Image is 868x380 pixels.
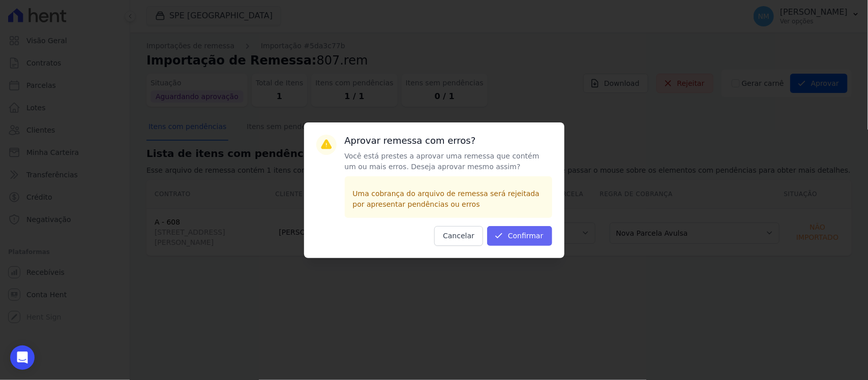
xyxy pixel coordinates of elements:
[10,345,35,370] div: Open Intercom Messenger
[345,135,552,147] h3: Aprovar remessa com erros?
[434,226,483,246] button: Cancelar
[353,188,544,210] p: Uma cobrança do arquivo de remessa será rejeitada por apresentar pendências ou erros
[345,151,552,172] p: Você está prestes a aprovar uma remessa que contém um ou mais erros. Deseja aprovar mesmo assim?
[487,226,552,246] button: Confirmar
